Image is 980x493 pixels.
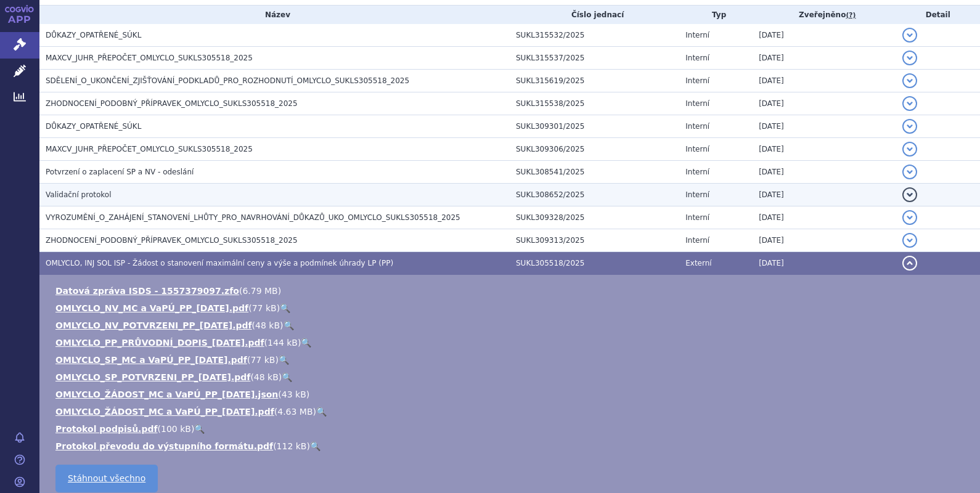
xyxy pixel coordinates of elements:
span: SDĚLENÍ_O_UKONČENÍ_ZJIŠŤOVÁNÍ_PODKLADŮ_PRO_ROZHODNUTÍ_OMLYCLO_SUKLS305518_2025 [46,76,409,85]
td: [DATE] [753,115,896,137]
span: Interní [685,31,709,39]
a: 🔍 [284,320,294,330]
button: detail [902,210,917,225]
button: detail [902,73,917,88]
span: 6.79 MB [242,286,277,296]
td: SUKL309313/2025 [510,229,679,251]
th: Typ [679,6,753,24]
span: DŮKAZY_OPATŘENÉ_SÚKL [46,31,141,39]
span: 48 kB [255,320,280,330]
li: ( ) [55,423,968,435]
td: SUKL315538/2025 [510,92,679,115]
th: Zveřejněno [753,6,896,24]
a: OMLYCLO_SP_POTVRZENI_PP_[DATE].pdf [55,372,250,382]
td: [DATE] [753,206,896,229]
a: OMLYCLO_NV_MC a VaPÚ_PP_[DATE].pdf [55,303,248,313]
button: detail [902,28,917,43]
a: 🔍 [194,424,205,434]
span: Interní [685,99,709,108]
span: Interní [685,122,709,131]
abbr: (?) [846,11,855,20]
td: [DATE] [753,24,896,47]
td: SUKL315537/2025 [510,46,679,69]
span: MAXCV_JUHR_PŘEPOČET_OMLYCLO_SUKLS305518_2025 [46,54,253,62]
td: [DATE] [753,183,896,206]
td: [DATE] [753,251,896,274]
span: Interní [685,145,709,153]
a: 🔍 [310,441,321,451]
td: SUKL315619/2025 [510,69,679,92]
li: ( ) [55,440,968,452]
button: detail [902,96,917,111]
td: [DATE] [753,46,896,69]
td: [DATE] [753,229,896,251]
th: Číslo jednací [510,6,679,24]
span: 100 kB [161,424,191,434]
span: Interní [685,213,709,222]
span: Externí [685,259,711,267]
span: 77 kB [250,355,275,365]
span: ZHODNOCENÍ_PODOBNÝ_PŘÍPRAVEK_OMLYCLO_SUKLS305518_2025 [46,99,298,108]
td: SUKL309301/2025 [510,115,679,137]
td: SUKL305518/2025 [510,251,679,274]
li: ( ) [55,388,968,401]
span: Potvrzení o zaplacení SP a NV - odeslání [46,168,194,176]
a: 🔍 [301,338,311,348]
td: [DATE] [753,69,896,92]
a: Protokol podpisů.pdf [55,424,158,434]
span: ZHODNOCENÍ_PODOBNÝ_PŘÍPRAVEK_OMLYCLO_SUKLS305518_2025 [46,236,298,245]
a: Stáhnout všechno [55,465,158,492]
a: 🔍 [282,372,292,382]
span: Interní [685,168,709,176]
span: 4.63 MB [277,407,312,417]
td: SUKL309306/2025 [510,137,679,160]
span: Validační protokol [46,190,112,199]
a: Protokol převodu do výstupního formátu.pdf [55,441,273,451]
th: Název [39,6,510,24]
a: OMLYCLO_ŽÁDOST_MC a VaPÚ_PP_[DATE].json [55,389,278,399]
td: [DATE] [753,137,896,160]
span: MAXCV_JUHR_PŘEPOČET_OMLYCLO_SUKLS305518_2025 [46,145,253,153]
button: detail [902,187,917,202]
button: detail [902,142,917,157]
a: 🔍 [316,407,327,417]
a: OMLYCLO_ŽÁDOST_MC a VaPÚ_PP_[DATE].pdf [55,407,274,417]
span: Interní [685,236,709,245]
span: Interní [685,190,709,199]
button: detail [902,165,917,179]
li: ( ) [55,336,968,349]
span: 43 kB [282,389,306,399]
li: ( ) [55,285,968,297]
button: detail [902,233,917,248]
span: 112 kB [277,441,307,451]
li: ( ) [55,371,968,383]
span: Interní [685,76,709,85]
td: [DATE] [753,160,896,183]
button: detail [902,256,917,271]
td: SUKL309328/2025 [510,206,679,229]
button: detail [902,119,917,134]
a: 🔍 [280,303,290,313]
a: OMLYCLO_PP_PRŮVODNÍ_DOPIS_[DATE].pdf [55,338,264,348]
span: DŮKAZY_OPATŘENÉ_SÚKL [46,122,141,131]
li: ( ) [55,302,968,314]
td: SUKL315532/2025 [510,24,679,47]
span: 48 kB [254,372,279,382]
span: 144 kB [267,338,298,348]
button: detail [902,51,917,65]
span: VYROZUMĚNÍ_O_ZAHÁJENÍ_STANOVENÍ_LHŮTY_PRO_NAVRHOVÁNÍ_DŮKAZŮ_UKO_OMLYCLO_SUKLS305518_2025 [46,213,460,222]
span: OMLYCLO, INJ SOL ISP - Žádost o stanovení maximální ceny a výše a podmínek úhrady LP (PP) [46,259,393,267]
span: Interní [685,54,709,62]
td: SUKL308541/2025 [510,160,679,183]
li: ( ) [55,319,968,332]
a: Datová zpráva ISDS - 1557379097.zfo [55,286,239,296]
th: Detail [896,6,980,24]
a: 🔍 [279,355,289,365]
li: ( ) [55,354,968,366]
li: ( ) [55,405,968,418]
td: [DATE] [753,92,896,115]
a: OMLYCLO_SP_MC a VaPÚ_PP_[DATE].pdf [55,355,247,365]
span: 77 kB [252,303,277,313]
td: SUKL308652/2025 [510,183,679,206]
a: OMLYCLO_NV_POTVRZENI_PP_[DATE].pdf [55,320,252,330]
